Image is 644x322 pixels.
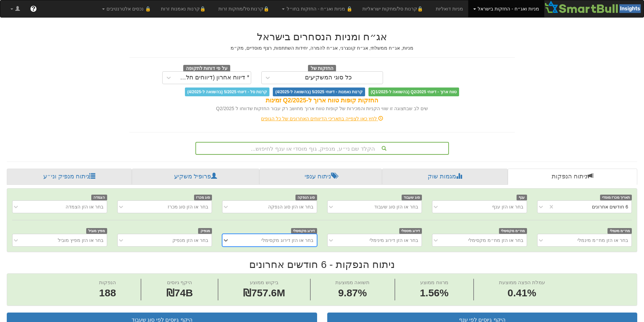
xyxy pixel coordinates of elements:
[291,228,317,234] span: דירוג מקסימלי
[196,143,448,154] div: הקלד שם ני״ע, מנפיק, גוף מוסדי או ענף לחיפוש...
[198,228,212,234] span: מנפיק
[99,279,116,285] span: הנפקות
[368,88,459,96] span: טווח ארוך - דיווחי Q2/2025 (בהשוואה ל-Q1/2025)
[399,228,422,234] span: דירוג מינימלי
[382,169,507,185] a: מגמות שוק
[183,65,230,72] span: על פי דוחות לתקופה
[250,279,278,285] span: ביקוש ממוצע
[420,279,448,285] span: מרווח ממוצע
[124,115,520,122] div: לחץ כאן לצפייה בתאריכי הדיווחים האחרונים של כל הגופים
[499,279,545,285] span: עמלת הפצה ממוצעת
[369,237,418,244] div: בחר או הזן דירוג מינימלי
[431,0,468,17] a: מניות דואליות
[305,74,352,81] div: כל סוגי המשקיעים
[357,0,430,17] a: 🔒קרנות סל/מחקות ישראליות
[268,203,313,210] div: בחר או הזן סוג הנפקה
[468,237,523,244] div: בחר או הזן מח״מ מקסימלי
[167,279,192,285] span: היקף גיוסים
[129,96,515,105] div: החזקות קופות טווח ארוך ל-Q2/2025 זמינות
[259,169,382,185] a: ניתוח ענפי
[335,286,369,300] span: 9.87%
[172,237,208,244] div: בחר או הזן מנפיק
[243,287,285,298] span: ₪757.6M
[66,203,103,210] div: בחר או הזן הצמדה
[132,169,259,185] a: פרופיל משקיע
[7,169,132,185] a: ניתוח מנפיק וני״ע
[508,169,637,185] a: ניתוח הנפקות
[185,88,269,96] span: קרנות סל - דיווחי 5/2025 (בהשוואה ל-4/2025)
[86,228,107,234] span: מפיץ מוביל
[499,286,545,300] span: 0.41%
[492,203,523,210] div: בחר או הזן ענף
[517,195,527,200] span: ענף
[91,195,107,200] span: הצמדה
[213,0,277,17] a: 🔒קרנות סל/מחקות זרות
[374,203,418,210] div: בחר או הזן סוג שעבוד
[600,195,632,200] span: תאריך מכרז מוסדי
[335,279,369,285] span: תשואה ממוצעת
[544,0,644,14] img: Smartbull
[129,105,515,112] div: שים לב שבתצוגה זו שווי הקניות והמכירות של קופות טווח ארוך מחושב רק עבור החזקות שדווחו ל Q2/2025
[7,259,637,270] h2: ניתוח הנפקות - 6 חודשים אחרונים
[25,0,42,17] a: ?
[58,237,103,244] div: בחר או הזן מפיץ מוביל
[97,0,156,17] a: 🔒 נכסים אלטרנטיבים
[592,203,628,210] div: 6 חודשים אחרונים
[295,195,317,200] span: סוג הנפקה
[176,74,249,81] div: * דיווח אחרון (דיווחים חלקיים)
[577,237,628,244] div: בחר או הזן מח״מ מינמלי
[499,228,527,234] span: מח״מ מקסימלי
[261,237,313,244] div: בחר או הזן דירוג מקסימלי
[99,286,116,300] span: 188
[308,65,336,72] span: החזקות של
[402,195,422,200] span: סוג שעבוד
[273,88,365,96] span: קרנות נאמנות - דיווחי 5/2025 (בהשוואה ל-4/2025)
[194,195,212,200] span: סוג מכרז
[607,228,632,234] span: מח״מ מינמלי
[129,31,515,42] h2: אג״ח ומניות הנסחרים בישראל
[31,5,35,12] span: ?
[129,46,515,51] h5: מניות, אג״ח ממשלתי, אג״ח קונצרני, אג״ח להמרה, יחידות השתתפות, רצף מוסדיים, מק״מ
[156,0,213,17] a: 🔒קרנות נאמנות זרות
[420,286,449,300] span: 1.56%
[468,0,544,17] a: מניות ואג״ח - החזקות בישראל
[168,203,209,210] div: בחר או הזן סוג מכרז
[166,287,193,298] span: ₪74B
[277,0,357,17] a: 🔒 מניות ואג״ח - החזקות בחו״ל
